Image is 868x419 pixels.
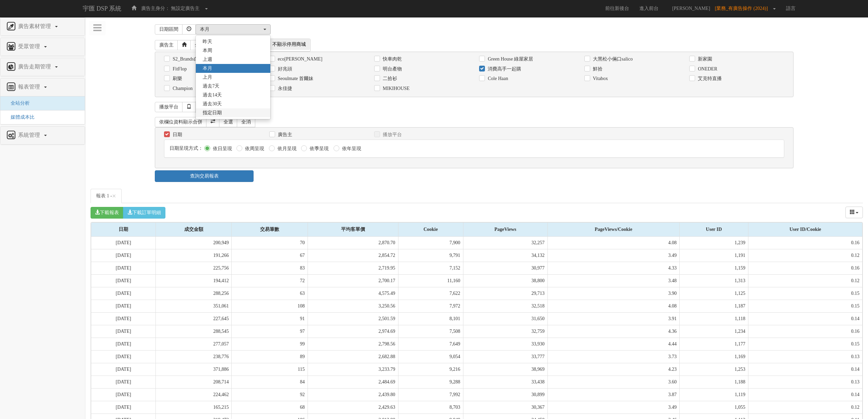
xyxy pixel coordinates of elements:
label: 播放平台 [381,131,402,138]
div: 交易筆數 [232,223,307,236]
td: 1,191 [680,249,748,262]
td: 227,645 [156,312,232,325]
td: 0.15 [748,338,862,350]
td: 1,159 [680,262,748,274]
span: 廣告主身分： [141,6,170,11]
td: 7,992 [398,388,463,401]
span: [業務_有廣告操作 (2024)] [715,6,771,11]
span: × [112,192,116,200]
td: 32,518 [463,300,547,312]
div: PageViews/Cookie [548,223,679,236]
td: 9,216 [398,363,463,376]
span: 報表管理 [16,84,43,90]
div: PageViews [463,223,547,236]
label: 依日呈現 [211,145,232,152]
td: 7,900 [398,237,463,249]
label: Cole Haan [486,75,508,82]
td: 32,257 [463,237,547,249]
td: 30,977 [463,262,547,274]
a: 受眾管理 [5,41,80,52]
td: 288,256 [156,287,232,300]
label: Green House 綠屋家居 [486,56,533,63]
label: 依季呈現 [308,145,329,152]
td: [DATE] [91,312,156,325]
td: 115 [232,363,308,376]
td: 0.16 [748,237,862,249]
td: 9,054 [398,350,463,363]
td: 30,367 [463,401,547,414]
label: S2_Brands白蘭氏 [171,56,208,63]
td: 1,253 [680,363,748,376]
td: 371,886 [156,363,232,376]
td: [DATE] [91,274,156,287]
td: [DATE] [91,363,156,376]
span: 日期呈現方式： [169,146,203,151]
td: 0.12 [748,401,862,414]
label: 永佳捷 [276,85,292,92]
td: 9,791 [398,249,463,262]
td: 1,177 [680,338,748,350]
div: User ID [680,223,748,236]
button: columns [845,207,863,218]
span: 受眾管理 [16,43,43,49]
a: 報表 1 - [91,189,122,203]
td: 30,899 [463,388,547,401]
td: 84 [232,376,308,388]
span: 昨天 [203,38,212,45]
td: [DATE] [91,325,156,338]
label: 依周呈現 [243,145,264,152]
label: Champion [171,85,192,92]
td: 2,974.69 [308,325,398,338]
button: 下載訂單明細 [123,207,165,219]
td: 67 [232,249,308,262]
td: 72 [232,274,308,287]
td: 29,713 [463,287,547,300]
td: 2,682.88 [308,350,398,363]
td: 8,101 [398,312,463,325]
td: 11,160 [398,274,463,287]
span: 指定日期 [203,109,222,116]
a: 廣告走期管理 [5,62,80,73]
td: 33,930 [463,338,547,350]
td: 92 [232,388,308,401]
span: 廣告素材管理 [16,23,54,29]
span: 全站分析 [5,101,30,106]
td: 1,125 [680,287,748,300]
button: Close [112,193,116,200]
td: 31,650 [463,312,547,325]
button: 本月 [195,24,271,35]
td: 68 [232,401,308,414]
td: 2,870.70 [308,237,398,249]
td: 2,439.80 [308,388,398,401]
span: 過去14天 [203,92,222,99]
td: 108 [232,300,308,312]
td: [DATE] [91,388,156,401]
td: 7,972 [398,300,463,312]
td: 7,622 [398,287,463,300]
td: 8,703 [398,401,463,414]
td: 3,250.56 [308,300,398,312]
label: 大黑松小倆口salico [591,56,633,63]
label: 艾克特直播 [696,75,722,82]
td: 0.15 [748,300,862,312]
a: 查詢交易報表 [155,170,254,182]
td: [DATE] [91,262,156,274]
label: 快車肉乾 [381,56,402,63]
label: 明台產物 [381,66,402,73]
td: [DATE] [91,376,156,388]
td: 32,759 [463,325,547,338]
td: 2,854.72 [308,249,398,262]
td: 238,776 [156,350,232,363]
td: 288,545 [156,325,232,338]
td: 0.12 [748,249,862,262]
td: 194,412 [156,274,232,287]
label: eco[PERSON_NAME] [276,56,323,63]
td: 0.12 [748,274,862,287]
div: User ID/Cookie [748,223,862,236]
td: 1,188 [680,376,748,388]
a: 廣告素材管理 [5,21,80,32]
span: 本月 [203,65,212,72]
td: 3.48 [547,274,679,287]
a: 全選 [190,40,209,50]
td: 1,234 [680,325,748,338]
